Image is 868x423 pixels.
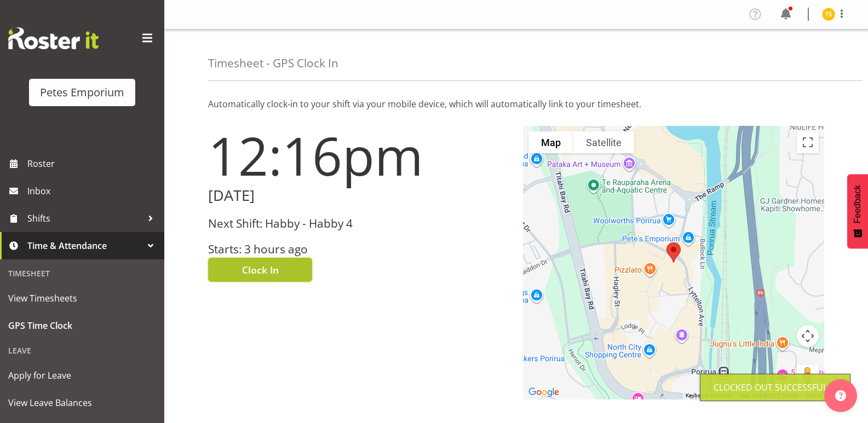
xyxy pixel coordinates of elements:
[208,57,338,69] h4: Timesheet - GPS Clock In
[797,364,819,386] button: Drag Pegman onto the map to open Street View
[242,263,279,277] span: Clock In
[8,290,156,306] span: View Timesheets
[208,258,312,282] button: Clock In
[40,84,124,101] div: Petes Emporium
[573,131,634,153] button: Show satellite imagery
[208,97,824,111] p: Automatically clock-in to your shift via your mobile device, which will automatically link to you...
[822,8,835,21] img: tamara-straker11292.jpg
[208,187,510,204] h2: [DATE]
[8,367,156,384] span: Apply for Leave
[208,126,510,185] h1: 12:16pm
[526,385,562,399] a: Open this area in Google Maps (opens a new window)
[3,339,162,362] div: Leave
[8,27,99,49] img: Rosterit website logo
[847,174,868,248] button: Feedback - Show survey
[3,262,162,285] div: Timesheet
[714,381,837,394] div: Clocked out Successfully
[853,185,863,223] span: Feedback
[8,395,156,411] span: View Leave Balances
[835,390,846,401] img: help-xxl-2.png
[27,210,142,227] span: Shifts
[27,183,159,199] span: Inbox
[3,389,162,416] a: View Leave Balances
[208,243,510,256] h3: Starts: 3 hours ago
[3,285,162,312] a: View Timesheets
[528,131,573,153] button: Show street map
[208,217,510,230] h3: Next Shift: Habby - Habby 4
[27,237,142,254] span: Time & Attendance
[797,131,819,153] button: Toggle fullscreen view
[797,325,819,347] button: Map camera controls
[8,317,156,334] span: GPS Time Clock
[526,385,562,399] img: Google
[27,155,159,172] span: Roster
[3,362,162,389] a: Apply for Leave
[3,312,162,339] a: GPS Time Clock
[686,392,733,399] button: Keyboard shortcuts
